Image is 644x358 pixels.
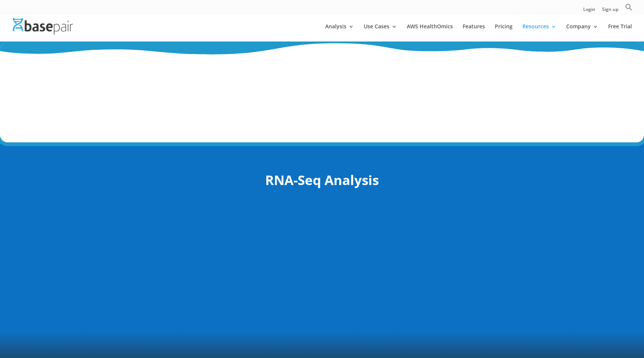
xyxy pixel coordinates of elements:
img: Basepair [13,18,73,34]
a: Sign up [602,7,618,15]
a: Company [566,24,598,42]
a: Free Trial [608,24,632,42]
svg: Search [625,3,633,11]
a: Resources [522,24,556,42]
a: Login [583,7,595,15]
a: Pricing [495,24,513,42]
strong: RNA-Seq Analysis [265,171,379,189]
a: Search Icon Link [625,3,633,15]
a: Features [463,24,485,42]
a: Use Cases [364,24,397,42]
a: AWS HealthOmics [407,24,453,42]
a: Analysis [325,24,354,42]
